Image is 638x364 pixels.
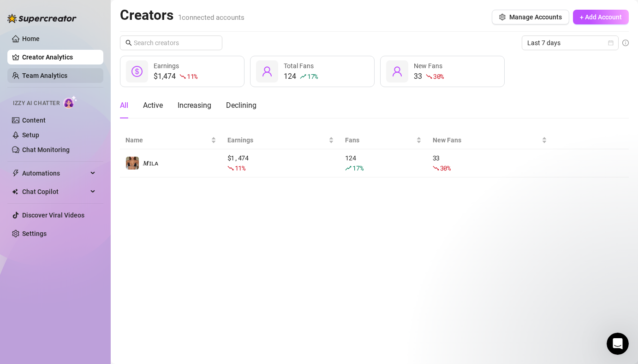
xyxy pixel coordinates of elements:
[159,15,175,31] div: Close
[392,66,403,77] span: user
[227,135,327,145] span: Earnings
[12,170,19,177] span: thunderbolt
[19,271,74,282] div: Feature update
[99,15,117,33] img: Profile image for Ella
[352,164,363,172] span: 17 %
[63,95,78,109] img: AI Chatter
[227,165,234,171] span: fall
[179,73,186,80] span: fall
[22,230,47,237] a: Settings
[414,62,442,70] span: New Fans
[178,13,244,22] span: 1 connected accounts
[22,35,40,42] a: Home
[527,36,613,50] span: Last 7 days
[433,153,547,173] div: 33
[125,135,209,145] span: Name
[607,333,629,355] iframe: Intercom live chat
[414,71,444,82] div: 33
[22,117,46,124] a: Content
[134,38,209,48] input: Search creators
[499,14,506,20] span: setting
[18,65,166,81] p: Hi Koi 👋
[92,279,138,316] button: Help
[154,71,197,82] div: $1,474
[222,131,340,149] th: Earnings
[12,188,18,195] img: Chat Copilot
[10,200,175,264] img: Super Mass, Dark Mode, Message Library & Bump Improvements
[120,6,244,24] h2: Creators
[22,146,70,153] a: Chat Monitoring
[54,302,85,309] span: Messages
[13,99,60,108] span: Izzy AI Chatter
[46,279,92,316] button: Messages
[178,100,211,111] div: Increasing
[22,72,67,79] a: Team Analytics
[22,184,88,199] span: Chat Copilot
[262,66,273,77] span: user
[143,159,158,167] span: 𝑴ɪʟᴀ
[7,14,77,23] img: logo-BBDzfeDw.svg
[126,157,139,170] img: 𝑴ɪʟᴀ
[120,131,222,149] th: Name
[22,131,39,139] a: Setup
[143,100,163,111] div: Active
[307,72,318,81] span: 17 %
[426,73,432,80] span: fall
[580,13,622,21] span: + Add Account
[622,40,629,46] span: info-circle
[187,72,197,81] span: 11 %
[22,211,84,219] a: Discover Viral Videos
[9,108,175,143] div: Send us a messageWe typically reply in a few hours
[125,40,132,46] span: search
[18,81,166,97] p: How can we help?
[154,62,179,70] span: Earnings
[608,40,614,46] span: calendar
[18,18,80,31] img: logo
[138,279,185,316] button: News
[108,302,123,309] span: Help
[131,66,143,77] span: dollar-circle
[433,165,439,171] span: fall
[427,131,553,149] th: New Fans
[120,100,128,111] div: All
[22,50,96,65] a: Creator Analytics
[227,153,334,173] div: $ 1,474
[9,199,175,326] div: Super Mass, Dark Mode, Message Library & Bump ImprovementsFeature update
[134,15,152,33] div: Profile image for Nir
[19,156,166,165] div: Schedule a FREE consulting call:
[116,15,135,33] img: Profile image for Giselle
[235,164,245,172] span: 11 %
[345,135,414,145] span: Fans
[19,116,154,126] div: Send us a message
[440,164,451,172] span: 30 %
[12,302,33,309] span: Home
[226,100,256,111] div: Declining
[340,131,427,149] th: Fans
[153,302,170,309] span: News
[345,165,352,171] span: rise
[19,169,166,188] button: Find a time
[19,126,154,135] div: We typically reply in a few hours
[433,72,444,81] span: 30 %
[573,10,629,24] button: + Add Account
[300,73,306,80] span: rise
[345,153,421,173] div: 124
[284,62,314,70] span: Total Fans
[492,10,569,24] button: Manage Accounts
[433,135,540,145] span: New Fans
[284,71,318,82] div: 124
[509,13,562,21] span: Manage Accounts
[22,166,88,181] span: Automations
